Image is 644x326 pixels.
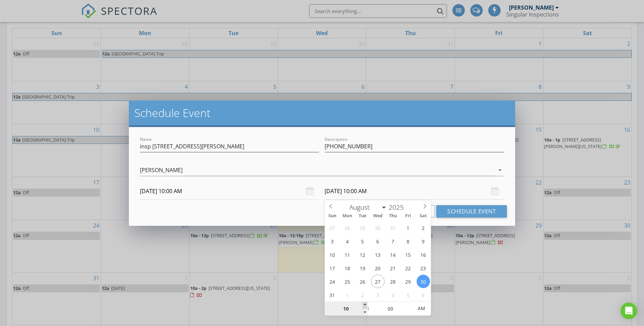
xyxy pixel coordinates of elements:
span: August 31, 2025 [326,288,339,302]
span: August 3, 2025 [326,234,339,248]
span: August 9, 2025 [417,234,430,248]
span: Tue [355,214,370,218]
span: August 7, 2025 [386,234,400,248]
span: July 29, 2025 [356,221,369,234]
span: August 22, 2025 [401,261,415,275]
span: August 18, 2025 [341,261,354,275]
span: August 11, 2025 [341,248,354,261]
span: August 26, 2025 [356,275,369,288]
div: [PERSON_NAME] [140,167,183,173]
span: August 13, 2025 [371,248,385,261]
i: arrow_drop_down [496,166,504,174]
input: Year [387,203,409,212]
span: Sun [325,214,340,218]
span: September 5, 2025 [401,288,415,302]
span: August 30, 2025 [417,275,430,288]
span: August 8, 2025 [401,234,415,248]
span: August 14, 2025 [386,248,400,261]
span: September 2, 2025 [356,288,369,302]
span: August 6, 2025 [371,234,385,248]
span: August 12, 2025 [356,248,369,261]
input: Select date [140,183,319,200]
span: August 21, 2025 [386,261,400,275]
span: August 10, 2025 [326,248,339,261]
span: August 19, 2025 [356,261,369,275]
span: August 29, 2025 [401,275,415,288]
span: August 2, 2025 [417,221,430,234]
span: July 31, 2025 [386,221,400,234]
span: July 30, 2025 [371,221,385,234]
span: August 15, 2025 [401,248,415,261]
span: August 28, 2025 [386,275,400,288]
span: September 6, 2025 [417,288,430,302]
span: July 27, 2025 [326,221,339,234]
span: Sat [416,214,431,218]
span: Thu [385,214,400,218]
span: July 28, 2025 [341,221,354,234]
span: August 23, 2025 [417,261,430,275]
h2: Schedule Event [134,106,510,120]
span: August 27, 2025 [371,275,385,288]
input: Select date [325,183,504,200]
span: September 4, 2025 [386,288,400,302]
span: August 17, 2025 [326,261,339,275]
button: Schedule Event [436,205,507,218]
span: Wed [370,214,385,218]
span: Mon [340,214,355,218]
span: August 16, 2025 [417,248,430,261]
span: Click to toggle [412,302,431,315]
span: September 3, 2025 [371,288,385,302]
span: September 1, 2025 [341,288,354,302]
span: : [367,302,369,315]
span: August 25, 2025 [341,275,354,288]
span: August 4, 2025 [341,234,354,248]
span: August 20, 2025 [371,261,385,275]
span: Fri [400,214,416,218]
span: August 24, 2025 [326,275,339,288]
span: August 1, 2025 [401,221,415,234]
div: Open Intercom Messenger [621,303,637,319]
span: August 5, 2025 [356,234,369,248]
